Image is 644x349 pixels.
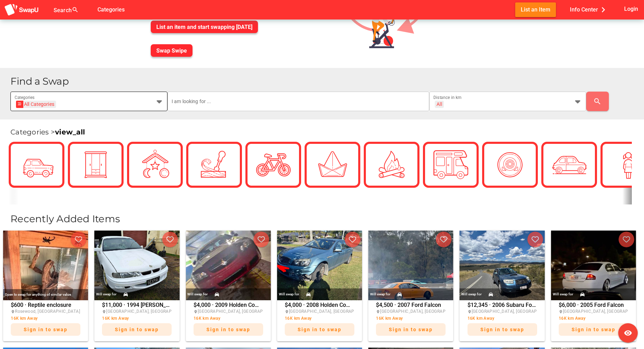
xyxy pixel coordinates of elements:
a: Open to swap for anything of similar value$600 · Reptile enclosureRosewood, [GEOGRAPHIC_DATA]16K ... [1,231,90,341]
a: Will swap for$4,500 · 2007 Ford Falcon[GEOGRAPHIC_DATA], [GEOGRAPHIC_DATA]16K km AwaySign in to swap [367,231,455,341]
span: List an item and start swapping [DATE] [156,24,252,30]
span: Login [624,4,638,14]
i: place [285,310,289,314]
img: nicholas.robertson%2Bfacebook%40swapu.com.au%2F1842299413310847%2F1842299413310847-photo-0.jpg [460,231,544,300]
span: Sign in to swap [115,327,159,332]
div: Will swap for [187,290,208,298]
i: place [468,310,472,314]
button: Swap Swipe [151,44,193,57]
span: Recently Added Items [10,213,120,225]
i: place [376,310,380,314]
div: $600 · Reptile enclosure [11,302,80,339]
img: aSD8y5uGLpzPJLYTcYcjNu3laj1c05W5KWf0Ds+Za8uybjssssuu+yyyy677LKX2n+PWMSDJ9a87AAAAABJRU5ErkJggg== [4,3,39,16]
img: jordyn.mcalister%40hotmail.com%2Fc8f8728e-1648-4484-ab04-db1adf4f213e%2F1756951720Screenshot_2025... [3,231,88,300]
a: Categories [92,6,130,13]
span: Sign in to swap [206,327,250,332]
div: Open to swap for anything of similar value [3,289,88,300]
span: Sign in to swap [298,327,341,332]
a: view_all [55,128,85,136]
button: Info Center [564,2,614,17]
div: Will swap for [370,290,391,298]
span: Sign in to swap [572,327,615,332]
div: All Categories [18,101,54,108]
span: 16K km Away [11,316,38,321]
button: List an item and start swapping [DATE] [151,21,258,33]
div: $4,000 · 2009 Holden Commodore [194,302,263,339]
div: $6,000 · 2005 Ford Falcon [559,302,628,339]
span: Sign in to swap [389,327,433,332]
span: Sign in to swap [24,327,68,332]
span: 16K km Away [285,316,312,321]
span: 16K km Away [559,316,586,321]
span: Categories > [10,128,85,136]
img: nicholas.robertson%2Bfacebook%40swapu.com.au%2F718485001101940%2F718485001101940-photo-0.jpg [277,231,362,300]
span: Rosewood, [GEOGRAPHIC_DATA] [15,309,80,314]
span: [GEOGRAPHIC_DATA], [GEOGRAPHIC_DATA] [380,309,467,314]
div: Will swap for [461,290,482,298]
button: List an Item [515,2,556,17]
h1: Find a Swap [10,76,638,86]
i: place [102,310,106,314]
i: search [593,97,602,106]
div: $4,000 · 2008 Holden Commodore [285,302,354,339]
i: false [87,6,95,14]
div: $4,500 · 2007 Ford Falcon [376,302,446,339]
span: [GEOGRAPHIC_DATA], [GEOGRAPHIC_DATA] [106,309,193,314]
img: nicholas.robertson%2Bfacebook%40swapu.com.au%2F1894719814436614%2F1894719814436614-photo-0.jpg [368,231,453,300]
div: Will swap for [279,290,299,298]
span: Swap Swipe [156,47,187,54]
img: nicholas.robertson%2Bfacebook%40swapu.com.au%2F1712429126137965%2F1712429126137965-photo-0.jpg [551,231,636,300]
div: $11,000 · 1994 [PERSON_NAME] Commodore Ute Spac rb30/25 T [102,302,172,339]
i: place [559,310,563,314]
i: place [11,310,15,314]
span: 16K km Away [468,316,494,321]
i: chevron_right [598,5,608,15]
span: [GEOGRAPHIC_DATA], [GEOGRAPHIC_DATA] [198,309,284,314]
div: All [437,101,442,107]
i: visibility [624,329,632,337]
div: Will swap for [553,290,573,298]
i: place [194,310,198,314]
img: nicholas.robertson%2Bfacebook%40swapu.com.au%2F765194383043770%2F765194383043770-photo-0.jpg [94,231,179,300]
button: Categories [92,2,130,17]
span: Categories [97,4,125,15]
a: Will swap for$6,000 · 2005 Ford Falcon[GEOGRAPHIC_DATA], [GEOGRAPHIC_DATA]16K km AwaySign in to swap [549,231,638,341]
span: 16K km Away [102,316,129,321]
a: Will swap for$12,345 · 2006 Subaru Forester[GEOGRAPHIC_DATA], [GEOGRAPHIC_DATA]16K km AwaySign in... [458,231,546,341]
span: 16K km Away [194,316,220,321]
div: $12,345 · 2006 Subaru Forester [468,302,537,339]
span: Sign in to swap [480,327,524,332]
a: Will swap for$4,000 · 2008 Holden Commodore[GEOGRAPHIC_DATA], [GEOGRAPHIC_DATA]16K km AwaySign in... [275,231,364,341]
a: Will swap for$4,000 · 2009 Holden Commodore[GEOGRAPHIC_DATA], [GEOGRAPHIC_DATA]16K km AwaySign in... [184,231,273,341]
span: 16K km Away [376,316,403,321]
img: nicholas.robertson%2Bfacebook%40swapu.com.au%2F760885963776443%2F760885963776443-photo-0.jpg [186,231,271,300]
span: List an Item [521,5,550,14]
span: [GEOGRAPHIC_DATA], [GEOGRAPHIC_DATA] [289,309,376,314]
a: Will swap for$11,000 · 1994 [PERSON_NAME] Commodore Ute Spac rb30/25 T[GEOGRAPHIC_DATA], [GEOGRAP... [93,231,181,341]
input: I am looking for ... [172,92,425,111]
span: [GEOGRAPHIC_DATA], [GEOGRAPHIC_DATA] [472,309,558,314]
span: Info Center [570,4,608,15]
button: Login [623,2,640,15]
div: Will swap for [96,290,117,298]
